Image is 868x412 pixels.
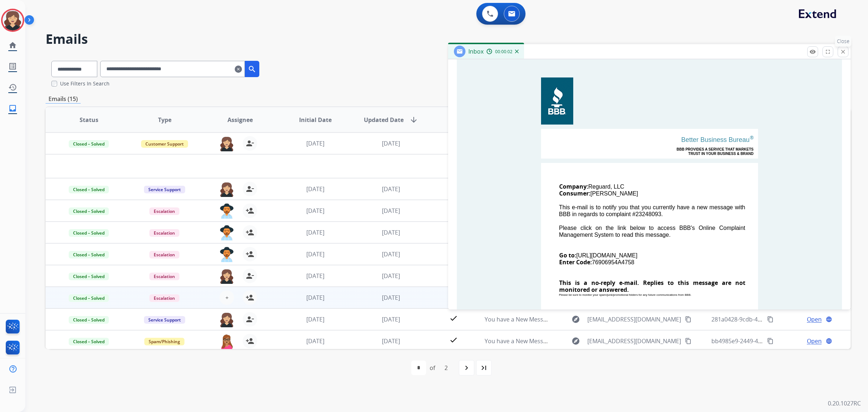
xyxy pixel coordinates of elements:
[246,337,254,345] mat-icon: person_add
[809,49,816,55] mat-icon: remove_red_eye
[227,115,253,124] span: Assignee
[409,115,418,124] mat-icon: arrow_downward
[60,80,110,87] label: Use Filters In Search
[69,207,109,215] span: Closed – Solved
[220,225,234,240] img: agent-avatar
[220,290,234,305] button: +
[750,134,754,141] sup: ®
[382,185,400,193] span: [DATE]
[571,315,580,324] mat-icon: explore
[80,115,98,124] span: Status
[69,273,109,280] span: Closed – Solved
[711,337,824,345] span: bb4985e9-2449-4487-9a2b-07b150a387a0
[480,363,488,372] mat-icon: last_page
[306,207,324,215] span: [DATE]
[8,41,17,50] mat-icon: home
[382,294,400,302] span: [DATE]
[571,337,580,345] mat-icon: explore
[840,49,846,55] mat-icon: close
[149,251,179,258] span: Escalation
[144,316,185,324] span: Service Support
[69,338,109,345] span: Closed – Solved
[69,294,109,302] span: Closed – Solved
[382,139,400,147] span: [DATE]
[767,316,774,323] mat-icon: content_copy
[144,186,185,193] span: Service Support
[364,115,404,124] span: Updated Date
[246,293,254,302] mat-icon: person_add
[306,272,324,280] span: [DATE]
[46,32,851,46] h2: Emails
[556,147,754,156] td: BBB PROVIDES A SERVICE THAT MARKETS TRUST IN YOUR BUSINESS & BRAND
[306,294,324,302] span: [DATE]
[225,293,229,302] span: +
[468,47,484,55] span: Inbox
[485,315,783,323] span: You have a New Message from BBB Serving [GEOGRAPHIC_DATA][US_STATE], Consumer Complaint #23635694
[8,83,17,92] mat-icon: history
[541,163,758,325] td: Reguard, LLC [PERSON_NAME] This e-mail is to notify you that you currently have a new message wit...
[828,399,861,408] p: 0.20.1027RC
[246,272,254,280] mat-icon: person_remove
[559,258,592,266] b: Enter Code:
[220,203,234,219] img: agent-avatar
[46,94,81,104] p: Emails (15)
[541,78,573,124] img: BBB
[711,315,820,323] span: 281a0428-9cdb-488f-a0de-78a630263ff0
[382,250,400,258] span: [DATE]
[220,136,234,151] img: agent-avatar
[495,49,512,55] span: 00:00:02
[220,247,234,262] img: agent-avatar
[556,136,754,147] td: Better Business Bureau
[149,294,179,302] span: Escalation
[462,363,471,372] mat-icon: navigate_next
[69,316,109,324] span: Closed – Solved
[8,104,17,113] mat-icon: inbox
[220,182,234,197] img: agent-avatar
[767,338,774,344] mat-icon: content_copy
[559,182,588,190] b: Company:
[306,185,324,193] span: [DATE]
[144,338,184,345] span: Spam/Phishing
[382,272,400,280] span: [DATE]
[685,338,692,344] mat-icon: content_copy
[69,140,109,148] span: Closed – Solved
[149,229,179,237] span: Escalation
[826,316,832,323] mat-icon: language
[246,315,254,324] mat-icon: person_remove
[559,251,576,259] b: Go to:
[807,315,822,324] span: Open
[382,315,400,323] span: [DATE]
[587,337,681,345] span: [EMAIL_ADDRESS][DOMAIN_NAME]
[299,115,332,124] span: Initial Date
[382,228,400,236] span: [DATE]
[220,312,234,327] img: agent-avatar
[825,49,831,55] mat-icon: fullscreen
[306,250,324,258] span: [DATE]
[485,337,783,345] span: You have a New Message from BBB Serving [GEOGRAPHIC_DATA][US_STATE], Consumer Complaint #23730519
[3,10,23,30] img: avatar
[69,251,109,258] span: Closed – Solved
[382,207,400,215] span: [DATE]
[449,314,458,323] mat-icon: check
[235,65,242,73] mat-icon: clear
[835,36,851,47] p: Close
[306,228,324,236] span: [DATE]
[69,229,109,237] span: Closed – Solved
[559,293,745,297] p: Please be sure to monitor your spam/junk/promotional folders for any future communications from BBB.
[149,273,179,280] span: Escalation
[8,62,17,71] mat-icon: list_alt
[141,140,188,148] span: Customer Support
[559,189,591,197] b: Consumer:
[382,337,400,345] span: [DATE]
[559,279,745,294] b: This is a no-reply e-mail. Replies to this message are not monitored or answered.
[838,46,848,57] button: Close
[246,139,254,148] mat-icon: person_remove
[449,336,458,344] mat-icon: check
[246,185,254,193] mat-icon: person_remove
[826,338,832,344] mat-icon: language
[220,269,234,284] img: agent-avatar
[248,65,256,73] mat-icon: search
[246,206,254,215] mat-icon: person_add
[587,315,681,324] span: [EMAIL_ADDRESS][DOMAIN_NAME]
[807,337,822,345] span: Open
